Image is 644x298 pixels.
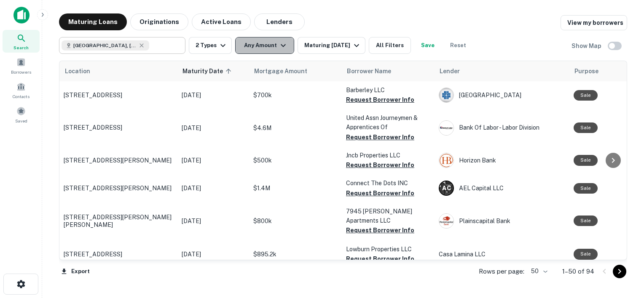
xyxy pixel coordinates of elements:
span: Borrowers [11,69,31,75]
p: $4.6M [253,123,338,133]
button: Lenders [254,13,305,30]
span: Maturity Date [182,66,234,76]
button: 2 Types [189,37,232,54]
button: Export [59,265,92,278]
p: [STREET_ADDRESS][PERSON_NAME][PERSON_NAME] [64,213,173,229]
button: Request Borrower Info [346,254,414,264]
th: Maturity Date [177,61,249,81]
span: Search [13,44,29,51]
span: Saved [15,117,27,124]
p: Lowburn Properties LLC [346,245,430,254]
p: [STREET_ADDRESS] [64,250,173,258]
p: 7945 [PERSON_NAME] Apartments LLC [346,207,430,225]
div: Sale [574,122,598,133]
img: picture [439,121,453,135]
button: Request Borrower Info [346,160,414,170]
button: Maturing [DATE] [298,37,365,54]
p: Casa Lamina LLC [439,250,565,259]
span: Purpose [574,66,598,76]
button: All Filters [369,37,411,54]
th: Location [59,61,177,81]
span: [GEOGRAPHIC_DATA], [GEOGRAPHIC_DATA], [GEOGRAPHIC_DATA] [73,42,137,49]
th: Mortgage Amount [249,61,342,81]
p: 1–50 of 94 [562,266,594,277]
div: Maturing [DATE] [304,40,362,51]
p: $500k [253,156,338,165]
div: AEL Capital LLC [439,181,565,196]
th: Borrower Name [342,61,435,81]
th: Lender [435,61,569,81]
div: Sale [574,155,598,165]
p: $1.4M [253,184,338,193]
p: [STREET_ADDRESS][PERSON_NAME] [64,157,173,164]
p: United Assn Journeymen & Apprentices Of [346,113,430,132]
div: Horizon Bank [439,153,565,168]
p: $700k [253,90,338,100]
div: Plainscapital Bank [439,213,565,229]
div: Sale [574,216,598,226]
button: Request Borrower Info [346,188,414,198]
button: Go to next page [613,265,626,278]
button: Request Borrower Info [346,225,414,235]
div: [GEOGRAPHIC_DATA] [439,88,565,103]
div: Bank Of Labor - Labor Division [439,120,565,136]
button: Request Borrower Info [346,95,414,105]
button: Originations [130,13,188,30]
div: 50 [528,265,549,277]
p: [DATE] [182,216,245,226]
button: Active Loans [192,13,251,30]
span: Location [64,66,90,76]
span: Mortgage Amount [254,66,318,76]
p: Jncb Properties LLC [346,151,430,160]
p: Connect The Dots INC [346,178,430,188]
p: $800k [253,216,338,226]
img: picture [439,153,453,168]
button: Save your search to get updates of matches that match your search criteria. [414,37,441,54]
span: Lender [440,66,460,76]
p: $895.2k [253,250,338,259]
iframe: Chat Widget [602,231,644,271]
button: Reset [445,37,472,54]
p: [STREET_ADDRESS][PERSON_NAME] [64,184,173,192]
img: capitalize-icon.png [13,7,30,24]
img: picture [439,88,453,102]
p: [STREET_ADDRESS] [64,91,173,99]
p: [DATE] [182,156,245,165]
p: A C [442,184,451,193]
h6: Show Map [572,41,603,51]
div: Sale [574,183,598,194]
span: Borrower Name [347,66,391,76]
p: [DATE] [182,184,245,193]
p: [STREET_ADDRESS] [64,124,173,131]
img: picture [439,214,453,228]
a: View my borrowers [561,15,627,30]
p: [DATE] [182,250,245,259]
a: Borrowers [3,54,40,77]
a: Contacts [3,79,40,101]
span: Contacts [13,93,30,100]
div: Sale [574,90,598,101]
a: Saved [3,103,40,126]
a: Search [3,30,40,53]
p: Rows per page: [479,266,524,277]
p: [DATE] [182,90,245,100]
div: Sale [574,249,598,259]
p: [DATE] [182,123,245,133]
p: Barberley LLC [346,85,430,95]
button: Request Borrower Info [346,132,414,142]
button: Any Amount [235,37,294,54]
button: Maturing Loans [59,13,127,30]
